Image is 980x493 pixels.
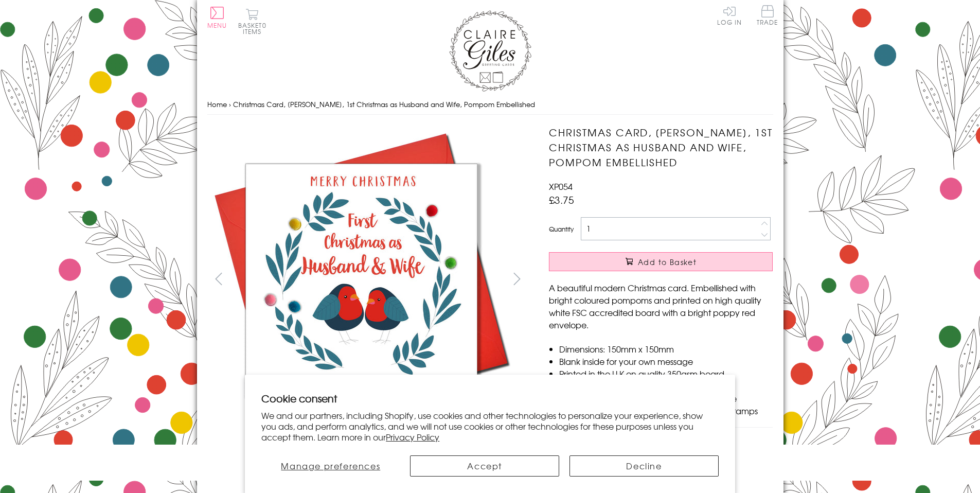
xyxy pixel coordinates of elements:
[528,125,837,434] img: Christmas Card, Robins, 1st Christmas as Husband and Wife, Pompom Embellished
[410,455,559,477] button: Accept
[233,99,535,109] span: Christmas Card, [PERSON_NAME], 1st Christmas as Husband and Wife, Pompom Embellished
[243,21,266,36] span: 0 items
[207,125,515,434] img: Christmas Card, Robins, 1st Christmas as Husband and Wife, Pompom Embellished
[559,343,773,355] li: Dimensions: 150mm x 150mm
[549,180,573,192] span: XP054
[207,7,227,28] button: Menu
[207,94,773,115] nav: breadcrumbs
[261,391,719,406] h2: Cookie consent
[207,267,230,290] button: prev
[569,455,719,477] button: Decline
[229,99,231,109] span: ›
[757,5,778,27] a: Trade
[449,10,531,92] img: Claire Giles Greetings Cards
[261,410,719,442] p: We and our partners, including Shopify, use cookies and other technologies to personalize your ex...
[505,267,528,290] button: next
[281,460,380,472] span: Manage preferences
[549,125,773,169] h1: Christmas Card, [PERSON_NAME], 1st Christmas as Husband and Wife, Pompom Embellished
[207,21,227,30] span: Menu
[549,192,574,207] span: £3.75
[549,224,574,234] label: Quantity
[757,5,778,25] span: Trade
[261,455,400,477] button: Manage preferences
[238,8,266,34] button: Basket0 items
[549,281,773,331] p: A beautiful modern Christmas card. Embellished with bright coloured pompoms and printed on high q...
[638,257,697,267] span: Add to Basket
[559,367,773,380] li: Printed in the U.K on quality 350gsm board
[717,5,742,25] a: Log In
[207,99,227,109] a: Home
[549,252,773,271] button: Add to Basket
[386,431,439,443] a: Privacy Policy
[559,355,773,367] li: Blank inside for your own message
